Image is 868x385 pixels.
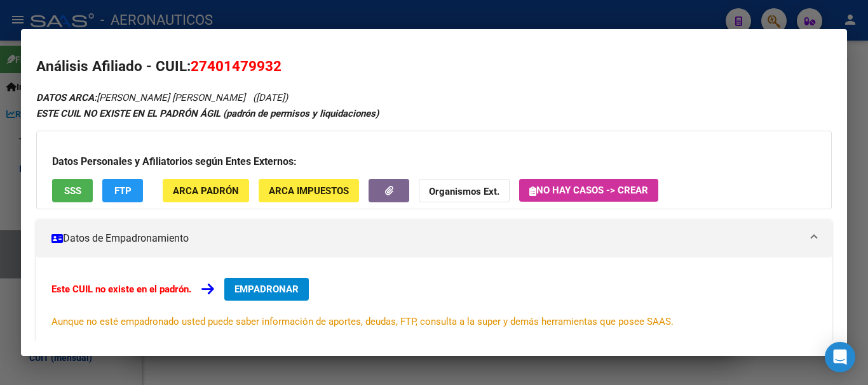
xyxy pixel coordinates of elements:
[173,185,239,197] span: ARCA Padrón
[64,185,81,197] span: SSS
[52,179,93,202] button: SSS
[36,258,832,349] div: Datos de Empadronamiento
[253,92,288,103] span: ([DATE])
[51,284,191,295] strong: Este CUIL no existe en el padrón.
[102,179,143,202] button: FTP
[36,108,379,119] strong: ESTE CUIL NO EXISTE EN EL PADRÓN ÁGIL (padrón de permisos y liquidaciones)
[269,185,349,197] span: ARCA Impuestos
[36,92,97,103] strong: DATOS ARCA:
[163,179,249,202] button: ARCA Padrón
[259,179,359,202] button: ARCA Impuestos
[36,219,832,258] mat-expansion-panel-header: Datos de Empadronamiento
[419,179,510,202] button: Organismos Ext.
[36,92,245,103] span: [PERSON_NAME] [PERSON_NAME]
[224,278,309,301] button: EMPADRONAR
[429,186,499,197] strong: Organismos Ext.
[529,185,648,196] span: No hay casos -> Crear
[519,179,658,202] button: No hay casos -> Crear
[234,284,299,295] span: EMPADRONAR
[36,56,832,77] h2: Análisis Afiliado - CUIL:
[191,58,281,74] span: 27401479932
[51,231,801,246] mat-panel-title: Datos de Empadronamiento
[52,154,816,169] h3: Datos Personales y Afiliatorios según Entes Externos:
[825,342,855,372] div: Open Intercom Messenger
[51,316,674,327] span: Aunque no esté empadronado usted puede saber información de aportes, deudas, FTP, consulta a la s...
[114,185,132,197] span: FTP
